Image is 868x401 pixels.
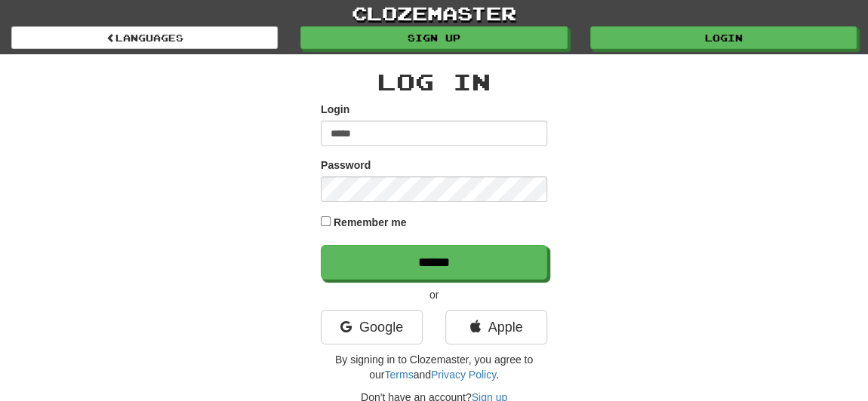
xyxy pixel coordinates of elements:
[321,158,371,173] label: Password
[321,69,547,94] h2: Log In
[11,26,278,49] a: Languages
[384,369,413,381] a: Terms
[334,215,407,230] label: Remember me
[321,102,349,117] label: Login
[321,287,547,302] p: or
[300,26,567,49] a: Sign up
[445,310,547,344] a: Apple
[431,369,496,381] a: Privacy Policy
[321,352,547,382] p: By signing in to Clozemaster, you agree to our and .
[321,310,423,344] a: Google
[590,26,857,49] a: Login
